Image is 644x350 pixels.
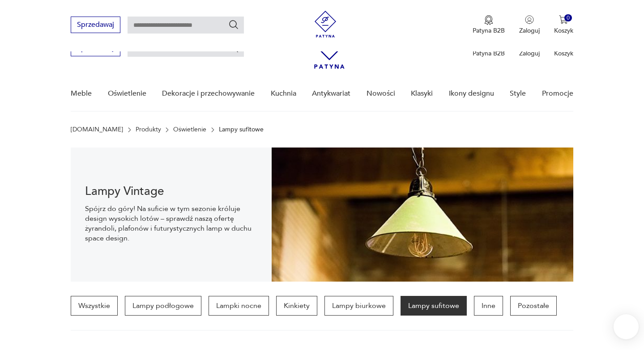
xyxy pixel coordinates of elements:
a: Nowości [367,76,395,111]
button: 0Koszyk [554,15,573,35]
iframe: Smartsupp widget button [614,314,639,339]
img: Lampy sufitowe w stylu vintage [272,148,573,282]
a: Oświetlenie [173,126,206,133]
a: Lampy podłogowe [125,296,201,316]
a: Dekoracje i przechowywanie [162,76,255,111]
p: Lampy sufitowe [219,126,264,133]
button: Zaloguj [519,15,540,35]
a: Ikona medaluPatyna B2B [473,15,505,35]
a: Meble [71,76,92,111]
a: Lampy biurkowe [324,296,393,316]
a: Sprzedawaj [71,22,120,29]
a: Ikony designu [449,76,494,111]
p: Spójrz do góry! Na suficie w tym sezonie króluje design wysokich lotów – sprawdź naszą ofertę żyr... [85,204,257,243]
p: Koszyk [554,49,573,58]
a: Oświetlenie [108,76,146,111]
a: Lampy sufitowe [401,296,467,316]
p: Patyna B2B [473,26,505,35]
button: Szukaj [228,19,239,30]
p: Koszyk [554,26,573,35]
img: Ikona koszyka [559,15,568,24]
p: Patyna B2B [473,49,505,58]
a: [DOMAIN_NAME] [71,126,123,133]
p: Zaloguj [519,26,540,35]
a: Lampki nocne [209,296,269,316]
a: Pozostałe [510,296,557,316]
a: Antykwariat [312,76,350,111]
button: Patyna B2B [473,15,505,35]
a: Kinkiety [276,296,317,316]
img: Ikona medalu [484,15,493,25]
p: Zaloguj [519,49,540,58]
a: Style [510,76,526,111]
button: Sprzedawaj [71,17,120,33]
img: Ikonka użytkownika [525,15,534,24]
a: Kuchnia [271,76,296,111]
div: 0 [564,14,572,22]
a: Wszystkie [71,296,118,316]
a: Produkty [136,126,161,133]
h1: Lampy Vintage [85,186,257,197]
a: Klasyki [411,76,433,111]
a: Sprzedawaj [71,46,120,52]
img: Patyna - sklep z meblami i dekoracjami vintage [312,11,339,38]
a: Promocje [542,76,573,111]
a: Inne [474,296,503,316]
